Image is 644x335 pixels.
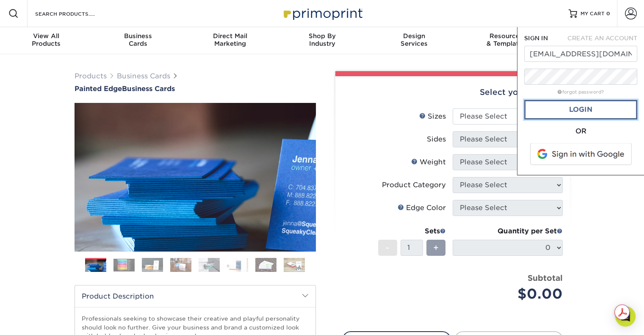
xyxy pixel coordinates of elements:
[75,85,316,93] h1: Business Cards
[524,46,637,62] input: Email
[453,226,563,236] div: Quantity per Set
[284,258,305,272] img: Business Cards 08
[113,259,135,271] img: Business Cards 02
[170,258,191,272] img: Business Cards 04
[419,111,446,122] div: Sizes
[382,180,446,190] div: Product Category
[75,85,316,93] a: Painted EdgeBusiness Cards
[580,10,605,17] span: MY CART
[460,32,552,47] div: & Templates
[92,27,184,54] a: BusinessCards
[117,72,170,80] a: Business Cards
[368,32,460,40] span: Design
[460,32,552,40] span: Resources
[386,241,390,254] span: -
[342,76,563,108] div: Select your options:
[524,100,637,119] a: Login
[255,258,276,272] img: Business Cards 07
[368,27,460,54] a: DesignServices
[558,89,604,95] a: forgot password?
[184,32,276,47] div: Marketing
[524,35,548,42] span: SIGN IN
[427,134,446,144] div: Sides
[75,285,315,307] h2: Product Description
[75,85,122,93] span: Painted Edge
[460,27,552,54] a: Resources& Templates
[276,32,368,47] div: Industry
[368,32,460,47] div: Services
[227,258,248,272] img: Business Cards 06
[199,258,220,272] img: Business Cards 05
[75,56,316,298] img: Painted Edge 01
[606,11,610,17] span: 0
[524,126,637,136] div: OR
[34,8,117,19] input: SEARCH PRODUCTS.....
[276,32,368,40] span: Shop By
[142,258,163,272] img: Business Cards 03
[398,203,446,213] div: Edge Color
[92,32,184,40] span: Business
[92,32,184,47] div: Cards
[2,309,72,332] iframe: Google Customer Reviews
[567,35,637,42] span: CREATE AN ACCOUNT
[378,226,446,236] div: Sets
[184,27,276,54] a: Direct MailMarketing
[280,4,365,22] img: Primoprint
[411,157,446,167] div: Weight
[184,32,276,40] span: Direct Mail
[276,27,368,54] a: Shop ByIndustry
[85,255,106,276] img: Business Cards 01
[75,72,107,80] a: Products
[459,284,563,304] div: $0.00
[433,241,439,254] span: +
[528,273,563,282] strong: Subtotal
